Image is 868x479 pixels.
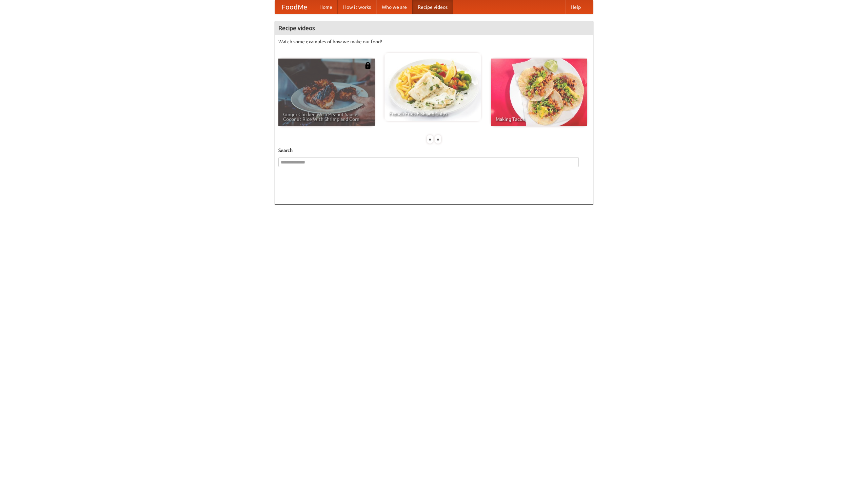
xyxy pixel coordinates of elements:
a: Home [314,0,338,14]
a: Help [565,0,586,14]
span: Making Tacos [496,117,583,122]
h5: Search [278,147,590,154]
p: Watch some examples of how we make our food! [278,38,590,45]
div: » [435,135,441,144]
a: How it works [338,0,376,14]
div: « [427,135,433,144]
a: Recipe videos [412,0,453,14]
a: Making Tacos [491,59,587,126]
img: 483408.png [364,62,371,69]
a: FoodMe [275,0,314,14]
h4: Recipe videos [275,21,593,35]
span: French Fries Fish and Chips [389,111,476,116]
a: French Fries Fish and Chips [384,53,481,121]
a: Who we are [376,0,412,14]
